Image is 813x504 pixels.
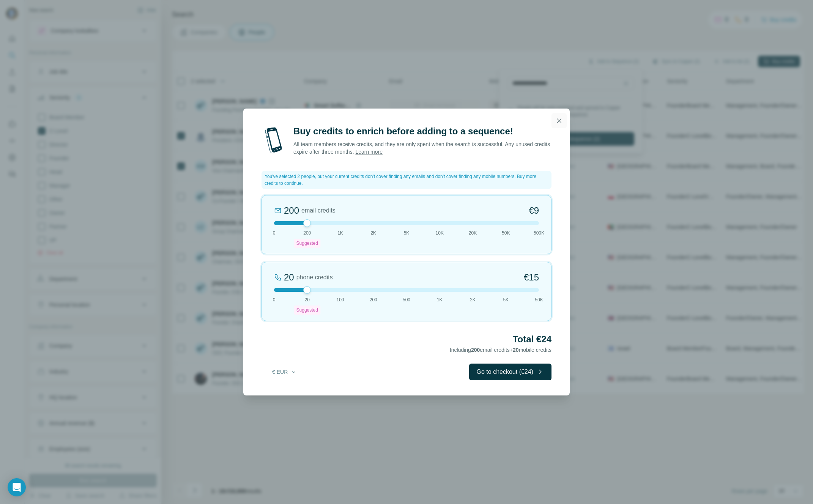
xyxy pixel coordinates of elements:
[370,230,376,236] span: 2K
[534,230,544,236] span: 500K
[293,140,551,156] p: All team members receive credits, and they are only spent when the search is successful. Any unus...
[294,306,320,315] div: Suggested
[303,230,311,236] span: 200
[262,333,551,345] h2: Total €24
[296,273,333,282] span: phone credits
[403,296,410,303] span: 500
[469,364,551,380] button: Go to checkout (€24)
[336,296,344,303] span: 100
[437,296,443,303] span: 1K
[471,347,480,353] span: 200
[284,271,294,283] div: 20
[513,347,519,353] span: 20
[535,296,543,303] span: 50K
[469,230,477,236] span: 20K
[337,230,343,236] span: 1K
[470,296,476,303] span: 2K
[450,347,551,353] span: Including email credits + mobile credits
[8,478,26,496] div: Open Intercom Messenger
[265,173,548,187] span: You've selected 2 people, but your current credits don't cover finding any emails and don't cover...
[267,365,302,379] button: € EUR
[294,239,320,248] div: Suggested
[273,296,276,303] span: 0
[503,296,509,303] span: 5K
[273,230,276,236] span: 0
[305,296,310,303] span: 20
[355,149,383,155] a: Learn more
[529,205,539,217] span: €9
[370,296,377,303] span: 200
[301,206,336,215] span: email credits
[436,230,444,236] span: 10K
[502,230,510,236] span: 50K
[404,230,410,236] span: 5K
[262,125,286,156] img: mobile-phone
[284,205,299,217] div: 200
[524,271,539,283] span: €15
